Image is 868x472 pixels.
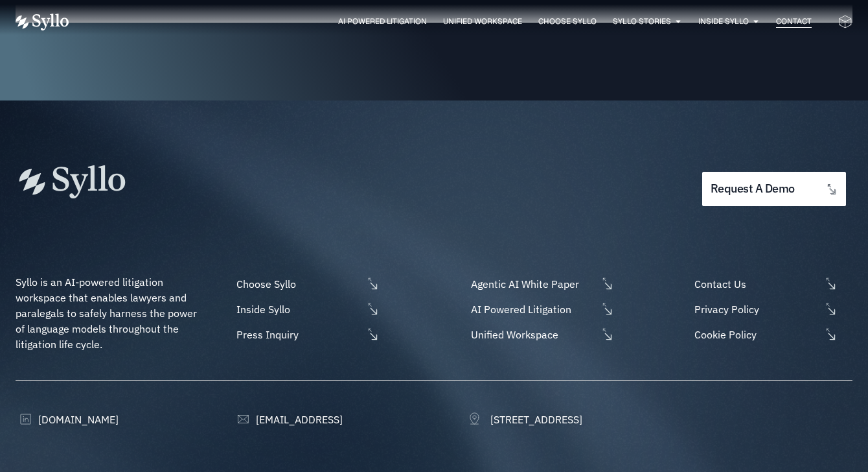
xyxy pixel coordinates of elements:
span: Choose Syllo [233,276,363,292]
span: Cookie Policy [691,327,821,342]
a: Agentic AI White Paper [468,276,614,292]
span: [DOMAIN_NAME] [35,412,119,427]
a: AI Powered Litigation [468,301,614,317]
a: Inside Syllo [698,16,749,27]
a: [STREET_ADDRESS] [468,412,582,427]
a: Unified Workspace [468,327,614,342]
span: [EMAIL_ADDRESS] [253,412,343,427]
a: Inside Syllo [233,301,380,317]
img: Vector [16,14,69,30]
span: Inside Syllo [233,301,363,317]
a: Syllo Stories [613,16,671,27]
a: Contact [776,16,812,27]
nav: Menu [95,16,812,28]
span: Unified Workspace [468,327,597,342]
a: Cookie Policy [691,327,852,342]
span: Syllo is an AI-powered litigation workspace that enables lawyers and paralegals to safely harness... [16,276,200,351]
a: [EMAIL_ADDRESS] [233,412,343,427]
a: Unified Workspace [443,16,522,27]
span: request a demo [711,183,795,195]
div: Menu Toggle [95,16,812,28]
a: Contact Us [691,276,852,292]
a: Choose Syllo [233,276,380,292]
span: Contact Us [691,276,821,292]
span: Privacy Policy [691,301,821,317]
span: AI Powered Litigation [468,301,597,317]
a: Press Inquiry [233,327,380,342]
a: request a demo [702,172,846,206]
a: Choose Syllo [538,16,597,27]
span: Agentic AI White Paper [468,276,597,292]
span: [STREET_ADDRESS] [487,412,582,427]
a: Privacy Policy [691,301,852,317]
a: [DOMAIN_NAME] [16,412,119,427]
span: Press Inquiry [233,327,363,342]
a: AI Powered Litigation [338,16,427,27]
